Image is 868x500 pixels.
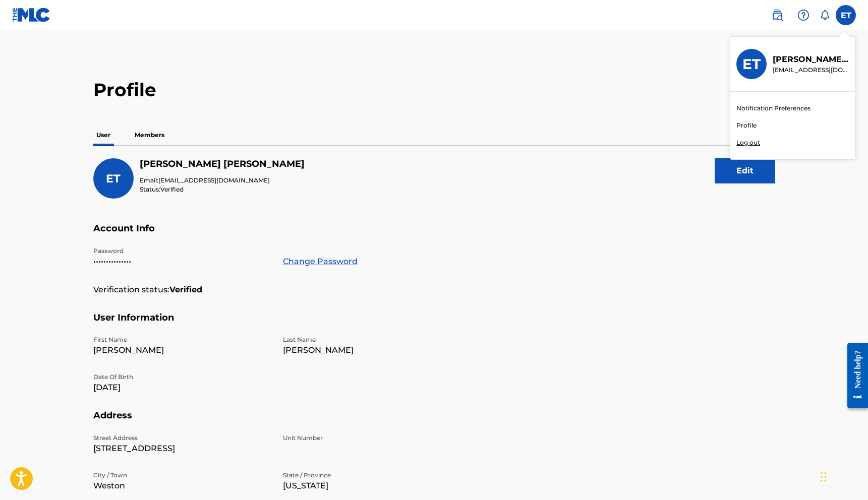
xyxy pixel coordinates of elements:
[140,185,305,194] p: Status:
[93,433,271,443] p: Street Address
[283,256,358,268] a: Change Password
[93,246,271,256] p: Password
[93,410,775,433] h5: Address
[283,335,460,344] p: Last Name
[93,256,271,268] p: •••••••••••••••
[93,223,775,246] h5: Account Info
[821,462,827,492] div: Drag
[93,471,271,480] p: City / Town
[93,480,271,492] p: Weston
[818,452,868,500] iframe: Chat Widget
[93,312,775,336] h5: User Information
[93,124,113,146] p: User
[283,480,460,492] p: [US_STATE]
[820,10,830,20] div: Notifications
[160,185,184,193] span: Verified
[773,53,849,66] p: Eliot Thompson
[836,5,856,25] div: User Menu
[736,121,757,130] a: Profile
[158,176,270,184] span: [EMAIL_ADDRESS][DOMAIN_NAME]
[132,124,167,146] p: Members
[93,372,271,382] p: Date Of Birth
[93,382,271,394] p: [DATE]
[283,344,460,356] p: [PERSON_NAME]
[169,284,202,296] strong: Verified
[742,55,761,73] h3: ET
[715,158,775,183] button: Edit
[106,172,121,185] span: ET
[93,335,271,344] p: First Name
[93,284,169,296] p: Verification status:
[773,66,849,75] p: eliotthompsonmusic@gmail.com
[283,433,460,443] p: Unit Number
[797,9,809,21] img: help
[840,335,868,416] iframe: Resource Center
[140,158,305,170] h5: Eliot Thompson
[736,104,811,113] a: Notification Preferences
[12,8,51,22] img: MLC Logo
[793,5,814,25] div: Help
[771,9,783,21] img: search
[283,471,460,480] p: State / Province
[93,344,271,356] p: [PERSON_NAME]
[93,79,775,101] h2: Profile
[736,138,760,147] p: Log out
[140,176,305,185] p: Email:
[767,5,787,25] a: Public Search
[93,443,271,455] p: [STREET_ADDRESS]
